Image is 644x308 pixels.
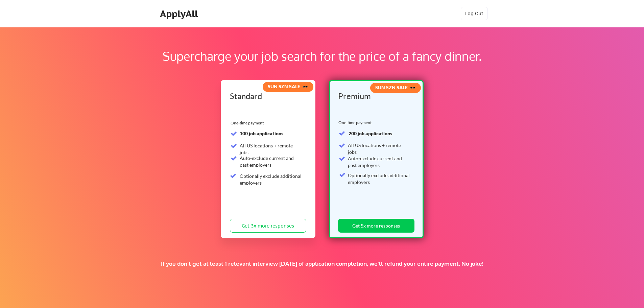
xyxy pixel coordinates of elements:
div: Premium [338,92,412,100]
div: Auto-exclude current and past employers [348,155,410,168]
div: Auto-exclude current and past employers [240,155,302,168]
div: Optionally exclude additional employers [240,173,302,186]
button: Get 5x more responses [338,219,414,233]
strong: 200 job applications [349,131,392,136]
div: All US locations + remote jobs [348,142,410,155]
button: Get 3x more responses [230,219,306,233]
button: Log Out [461,7,488,20]
div: All US locations + remote jobs [240,142,302,156]
div: Standard [230,92,304,100]
div: One-time payment [231,120,266,126]
strong: 100 job applications [240,131,283,136]
div: ApplyAll [160,8,200,20]
div: If you don't get at least 1 relevant interview [DATE] of application completion, we'll refund you... [117,260,527,267]
div: One-time payment [338,120,374,125]
strong: SUN SZN SALE 🕶️ [375,85,415,90]
div: Supercharge your job search for the price of a fancy dinner. [43,47,601,65]
div: Optionally exclude additional employers [348,172,410,185]
strong: SUN SZN SALE 🕶️ [268,84,308,89]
